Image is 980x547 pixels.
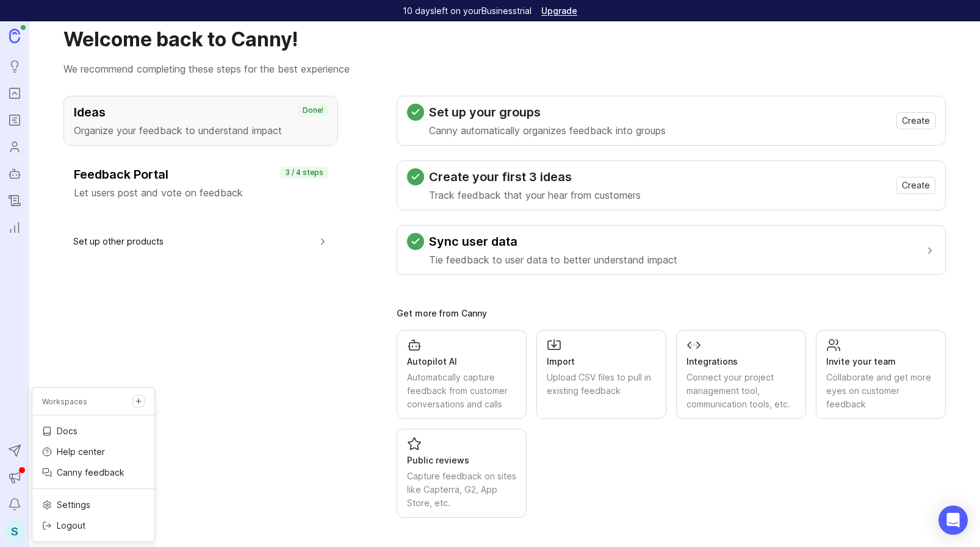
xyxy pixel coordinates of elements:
[74,185,328,200] p: Let users post and vote on feedback
[403,5,531,17] p: 10 days left on your Business trial
[407,470,516,510] div: Capture feedback on sites like Capterra, G2, App Store, etc.
[63,96,338,146] button: IdeasOrganize your feedback to understand impactDone!
[896,112,935,129] button: Create
[4,190,26,212] a: Changelog
[429,252,677,267] p: Tie feedback to user data to better understand impact
[4,55,26,77] a: Ideas
[429,188,641,202] p: Track feedback that your hear from customers
[547,355,656,368] div: Import
[939,506,968,535] div: Open Intercom Messenger
[57,499,90,511] p: Settings
[4,493,26,515] button: Notifications
[541,7,577,15] a: Upgrade
[9,29,20,43] img: Canny Home
[303,105,323,115] p: Done!
[57,520,85,532] p: Logout
[429,233,677,250] h3: Sync user data
[285,168,323,177] p: 3 / 4 steps
[397,330,527,419] a: Autopilot AIAutomatically capture feedback from customer conversations and calls
[32,463,154,482] a: Canny feedback
[826,355,935,368] div: Invite your team
[74,123,328,138] p: Organize your feedback to understand impact
[407,226,935,274] button: Sync user dataTie feedback to user data to better understand impact
[4,216,26,238] a: Reporting
[57,446,105,458] p: Help center
[429,104,666,121] h3: Set up your groups
[74,104,328,121] h3: Ideas
[816,330,946,419] a: Invite your teamCollaborate and get more eyes on customer feedback
[896,177,935,194] button: Create
[686,355,796,368] div: Integrations
[407,454,516,467] div: Public reviews
[42,396,87,407] p: Workspaces
[826,371,935,411] div: Collaborate and get more eyes on customer feedback
[32,421,154,441] a: Docs
[73,227,328,255] button: Set up other products
[4,440,26,462] button: Send to Autopilot
[74,166,328,183] h3: Feedback Portal
[397,309,946,318] div: Get more from Canny
[57,467,124,479] p: Canny feedback
[676,330,806,419] a: IntegrationsConnect your project management tool, communication tools, etc.
[4,467,26,488] button: Announcements
[686,371,796,411] div: Connect your project management tool, communication tools, etc.
[63,62,946,76] p: We recommend completing these steps for the best experience
[397,429,527,518] a: Public reviewsCapture feedback on sites like Capterra, G2, App Store, etc.
[407,371,516,411] div: Automatically capture feedback from customer conversations and calls
[32,442,154,462] a: Help center
[429,168,641,185] h3: Create your first 3 ideas
[57,425,77,437] p: Docs
[63,158,338,208] button: Feedback PortalLet users post and vote on feedback3 / 4 steps
[407,355,516,368] div: Autopilot AI
[4,520,26,542] button: S
[4,136,26,158] a: Users
[429,123,666,138] p: Canny automatically organizes feedback into groups
[902,179,930,191] span: Create
[132,395,145,407] a: Create a new workspace
[547,371,656,398] div: Upload CSV files to pull in existing feedback
[4,82,26,104] a: Portal
[4,163,26,185] a: Autopilot
[63,27,946,52] h1: Welcome back to Canny!
[902,115,930,127] span: Create
[32,495,154,515] a: Settings
[536,330,666,419] a: ImportUpload CSV files to pull in existing feedback
[4,109,26,131] a: Roadmaps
